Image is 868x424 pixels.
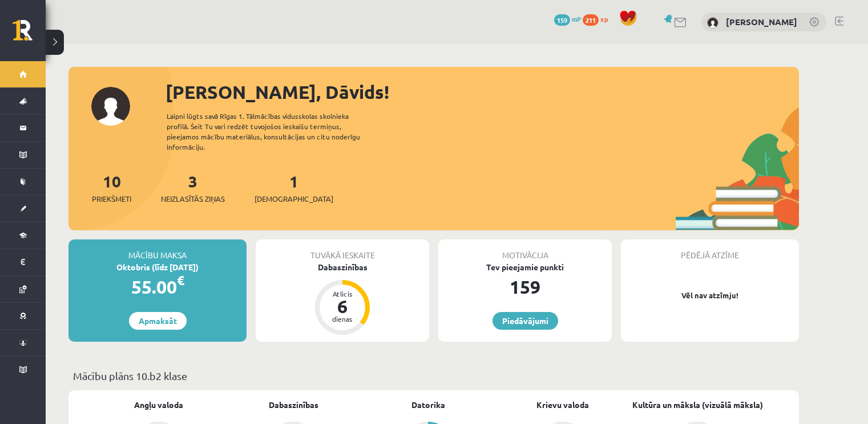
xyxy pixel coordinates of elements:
[68,239,247,261] div: Mācību maksa
[438,239,612,261] div: Motivācija
[707,17,718,29] img: Dāvids Meņšovs
[167,111,380,152] div: Laipni lūgts savā Rīgas 1. Tālmācības vidusskolas skolnieka profilā. Šeit Tu vari redzēt tuvojošo...
[134,399,183,411] a: Angļu valoda
[621,239,799,261] div: Pēdējā atzīme
[256,261,429,337] a: Dabaszinības Atlicis 6 dienas
[255,171,333,205] a: 1[DEMOGRAPHIC_DATA]
[256,239,429,261] div: Tuvākā ieskaite
[165,78,799,106] div: [PERSON_NAME], Dāvids!
[177,272,184,289] span: €
[68,261,247,273] div: Oktobris (līdz [DATE])
[68,273,247,301] div: 55.00
[269,399,318,411] a: Dabaszinības
[325,315,360,322] div: dienas
[255,193,333,205] span: [DEMOGRAPHIC_DATA]
[554,14,570,26] span: 159
[583,14,599,26] span: 211
[161,193,225,205] span: Neizlasītās ziņas
[73,368,794,383] p: Mācību plāns 10.b2 klase
[572,14,581,23] span: mP
[325,297,360,315] div: 6
[726,16,797,27] a: [PERSON_NAME]
[583,14,613,23] a: 211 xp
[632,399,763,411] a: Kultūra un māksla (vizuālā māksla)
[554,14,581,23] a: 159 mP
[438,261,612,273] div: Tev pieejamie punkti
[161,171,225,205] a: 3Neizlasītās ziņas
[536,399,589,411] a: Krievu valoda
[256,261,429,273] div: Dabaszinības
[492,312,558,330] a: Piedāvājumi
[627,290,793,301] p: Vēl nav atzīmju!
[600,14,608,23] span: xp
[411,399,445,411] a: Datorika
[438,273,612,301] div: 159
[92,171,131,205] a: 10Priekšmeti
[13,20,46,49] a: Rīgas 1. Tālmācības vidusskola
[92,193,131,205] span: Priekšmeti
[129,312,187,330] a: Apmaksāt
[325,290,360,297] div: Atlicis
